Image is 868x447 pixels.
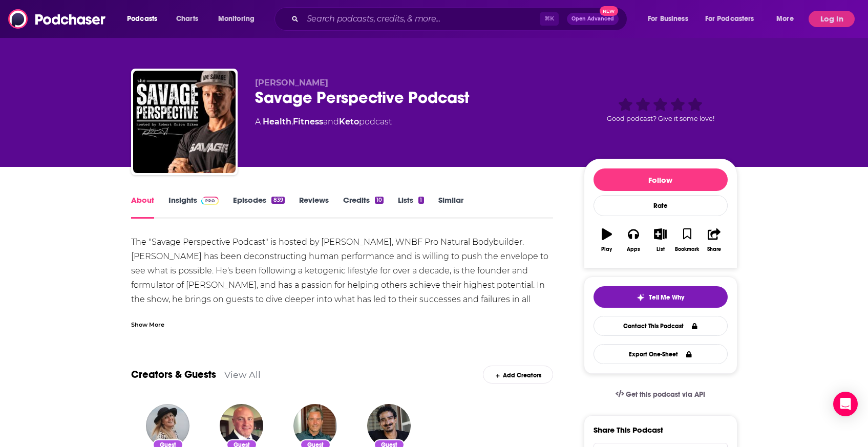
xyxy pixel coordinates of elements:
[483,366,553,384] div: Add Creators
[375,197,384,204] div: 10
[218,12,255,26] span: Monitoring
[323,117,339,126] span: and
[707,246,721,252] div: Share
[649,293,684,302] span: Tell Me Why
[291,117,293,126] span: ,
[131,368,216,381] a: Creators & Guests
[769,11,807,27] button: open menu
[601,246,612,252] div: Play
[594,195,728,216] div: Rate
[398,195,424,219] a: Lists1
[607,115,714,122] span: Good podcast? Give it some love!
[637,293,645,302] img: tell me why sparkle
[120,11,171,27] button: open menu
[255,78,328,88] span: [PERSON_NAME]
[698,11,769,27] button: open menu
[809,11,855,27] button: Log In
[224,369,261,380] a: View All
[418,197,424,204] div: 1
[594,425,663,435] h3: Share This Podcast
[284,7,637,31] div: Search podcasts, credits, & more...
[339,117,359,126] a: Keto
[584,78,737,141] div: Good podcast? Give it some love!
[127,12,157,26] span: Podcasts
[571,16,614,22] span: Open Advanced
[201,197,219,205] img: Podchaser Pro
[168,195,219,219] a: InsightsPodchaser Pro
[271,197,284,204] div: 839
[263,117,291,126] a: Health
[833,392,858,416] div: Open Intercom Messenger
[626,390,705,399] span: Get this podcast via API
[594,222,620,259] button: Play
[594,316,728,336] a: Contact This Podcast
[255,116,392,128] div: A podcast
[620,222,647,259] button: Apps
[701,222,727,259] button: Share
[8,9,107,29] img: Podchaser - Follow, Share and Rate Podcasts
[131,235,554,321] div: The "Savage Perspective Podcast" is hosted by [PERSON_NAME], WNBF Pro Natural Bodybuilder. [PERSO...
[607,382,714,407] a: Get this podcast via API
[233,195,284,219] a: Episodes839
[176,12,198,26] span: Charts
[567,13,619,25] button: Open AdvancedNew
[540,12,559,26] span: ⌘ K
[674,222,701,259] button: Bookmark
[303,11,540,27] input: Search podcasts, credits, & more...
[343,195,384,219] a: Credits10
[675,246,699,252] div: Bookmark
[705,12,754,26] span: For Podcasters
[594,286,728,308] button: tell me why sparkleTell Me Why
[131,195,154,219] a: About
[600,6,618,16] span: New
[647,222,673,259] button: List
[438,195,463,219] a: Similar
[648,12,688,26] span: For Business
[299,195,329,219] a: Reviews
[133,71,236,173] img: Savage Perspective Podcast
[776,12,794,26] span: More
[594,344,728,364] button: Export One-Sheet
[211,11,268,27] button: open menu
[641,11,701,27] button: open menu
[627,246,640,252] div: Apps
[594,168,728,191] button: Follow
[293,117,323,126] a: Fitness
[657,246,665,252] div: List
[170,11,204,27] a: Charts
